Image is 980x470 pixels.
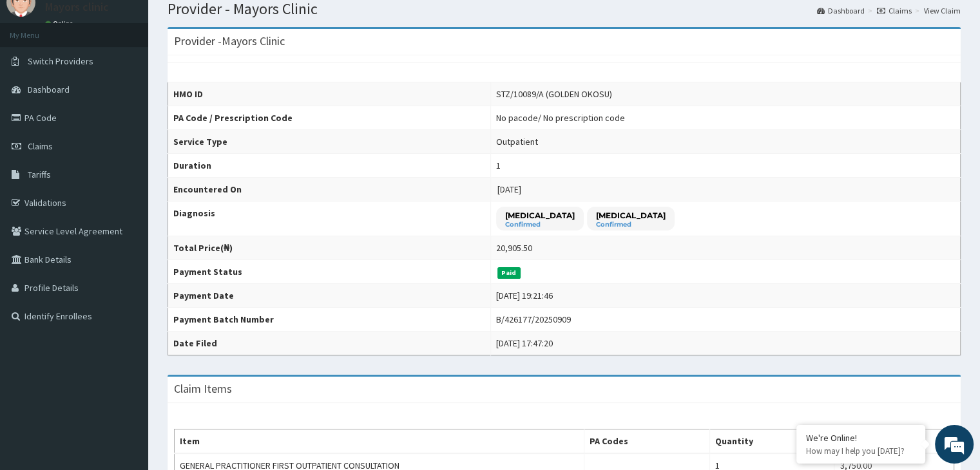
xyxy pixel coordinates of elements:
a: Dashboard [817,5,865,16]
a: Online [45,19,76,28]
span: Dashboard [28,84,70,95]
div: Minimize live chat window [211,6,242,37]
div: We're Online! [806,432,916,444]
div: No pacode / No prescription code [496,111,625,124]
p: Mayors clinic [45,1,109,13]
span: Paid [497,267,521,279]
th: Quantity [710,429,834,454]
small: Confirmed [596,221,666,228]
div: 1 [496,159,501,172]
th: HMO ID [168,82,491,106]
th: Diagnosis [168,202,491,236]
th: Item [175,429,584,454]
h3: Claim Items [174,383,232,395]
th: Payment Status [168,260,491,284]
textarea: Type your message and hit 'Enter' [6,324,245,370]
th: PA Code / Prescription Code [168,106,491,130]
th: PA Codes [584,429,710,454]
a: Claims [877,5,912,16]
img: d_794563401_company_1708531726252_794563401 [24,64,52,97]
h3: Provider - Mayors Clinic [174,35,285,47]
th: Payment Batch Number [168,308,491,332]
div: [DATE] 19:21:46 [496,289,553,302]
span: [DATE] [497,183,521,195]
small: Confirmed [505,221,575,228]
div: Chat with us now [67,72,216,89]
th: Payment Date [168,284,491,308]
div: STZ/10089/A (GOLDEN OKOSU) [496,88,612,100]
p: How may I help you today? [806,446,916,456]
th: Date Filed [168,332,491,355]
span: Claims [28,140,53,152]
div: [DATE] 17:47:20 [496,337,553,350]
div: 20,905.50 [496,241,532,254]
th: Total Price(₦) [168,236,491,260]
p: [MEDICAL_DATA] [596,210,666,221]
th: Encountered On [168,178,491,202]
span: Tariffs [28,169,51,180]
th: Service Type [168,130,491,154]
div: B/426177/20250909 [496,313,571,326]
span: Switch Providers [28,55,93,67]
div: Outpatient [496,135,538,148]
a: View Claim [924,5,961,16]
th: Duration [168,154,491,178]
span: We're online! [75,149,178,279]
p: [MEDICAL_DATA] [505,210,575,221]
h1: Provider - Mayors Clinic [168,1,961,17]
